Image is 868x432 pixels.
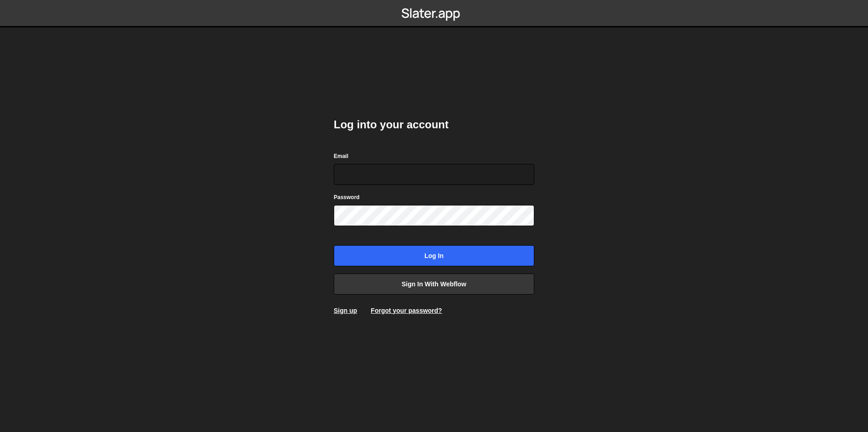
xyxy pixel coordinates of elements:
[334,307,357,314] a: Sign up
[371,307,442,314] a: Forgot your password?
[334,193,360,202] label: Password
[334,274,534,295] a: Sign in with Webflow
[334,245,534,266] input: Log in
[334,152,348,161] label: Email
[334,117,534,132] h2: Log into your account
